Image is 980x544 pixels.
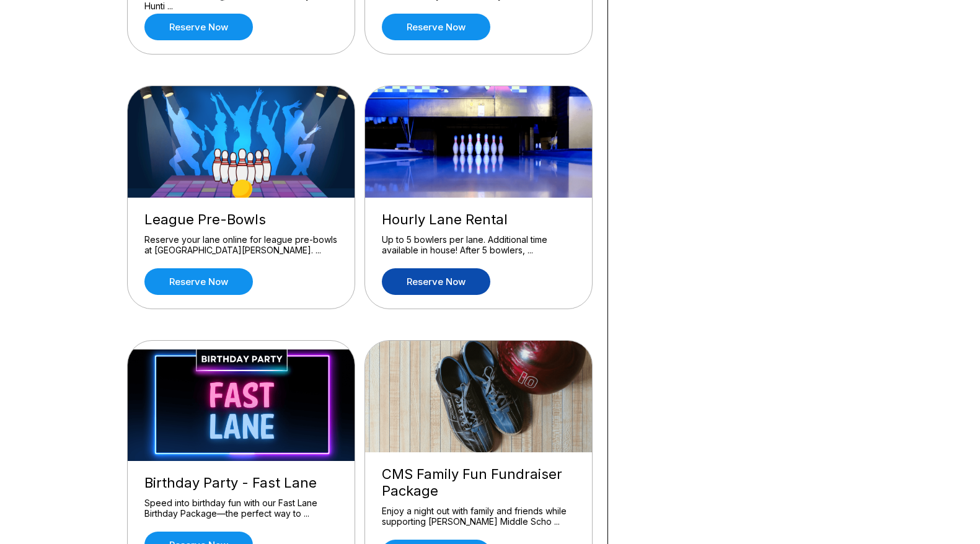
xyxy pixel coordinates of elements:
[365,341,593,452] img: CMS Family Fun Fundraiser Package
[144,475,338,491] div: Birthday Party - Fast Lane
[382,14,490,40] a: Reserve now
[144,211,338,228] div: League Pre-Bowls
[144,234,338,256] div: Reserve your lane online for league pre-bowls at [GEOGRAPHIC_DATA][PERSON_NAME]. ...
[144,268,253,295] a: Reserve now
[382,211,575,228] div: Hourly Lane Rental
[128,349,356,461] img: Birthday Party - Fast Lane
[144,498,338,519] div: Speed into birthday fun with our Fast Lane Birthday Package—the perfect way to ...
[382,466,575,499] div: CMS Family Fun Fundraiser Package
[365,86,593,198] img: Hourly Lane Rental
[128,86,356,198] img: League Pre-Bowls
[144,14,253,40] a: Reserve now
[382,506,575,527] div: Enjoy a night out with family and friends while supporting [PERSON_NAME] Middle Scho ...
[382,234,575,256] div: Up to 5 bowlers per lane. Additional time available in house! After 5 bowlers, ...
[382,268,490,295] a: Reserve now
